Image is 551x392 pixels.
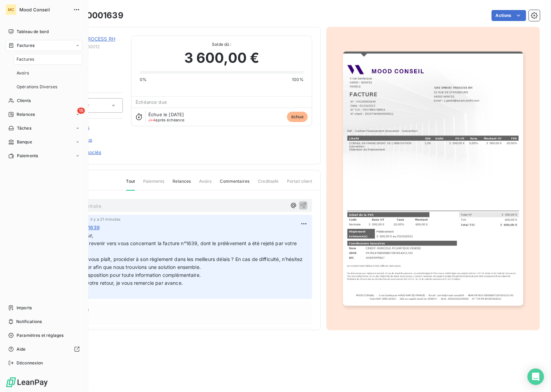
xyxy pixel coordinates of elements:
[528,369,544,385] div: Open Intercom Messenger
[343,51,523,306] img: invoice_thumbnail
[46,240,298,254] span: Je me permets de revenir vers vous concernant la facture n°1639, dont le prélèvement a été rejeté...
[148,118,155,122] span: J+4
[492,10,526,21] button: Actions
[17,70,29,76] span: Avoirs
[17,84,57,90] span: Opérations Diverses
[220,178,250,190] span: Commentaires
[17,360,43,366] span: Déconnexion
[46,256,304,270] span: Pourriez-vous, s’il vous plaît, procéder à son règlement dans les meilleurs délais ? En cas de di...
[90,217,121,221] span: il y a 21 minutes
[17,305,32,311] span: Imports
[65,9,124,22] h3: FAC00001639
[17,42,35,49] span: Factures
[6,4,17,15] div: MC
[258,178,279,190] span: Creditsafe
[16,319,42,325] span: Notifications
[17,346,26,352] span: Aide
[54,44,123,49] span: 2024TWA900000012
[6,344,82,355] a: Aide
[19,7,69,12] span: Mood Conseil
[148,118,185,122] span: après échéance
[17,332,63,339] span: Paramètres et réglages
[17,56,34,62] span: Factures
[287,112,308,122] span: échue
[287,178,312,190] span: Portail client
[199,178,212,190] span: Avoirs
[292,77,304,83] span: 100%
[17,139,32,145] span: Banque
[17,111,35,118] span: Relances
[17,125,31,131] span: Tâches
[6,377,48,388] img: Logo LeanPay
[184,48,259,68] span: 3 600,00 €
[173,178,191,190] span: Relances
[148,112,184,117] span: Échue le [DATE]
[126,178,135,191] span: Tout
[136,99,167,105] span: Échéance due
[143,178,164,190] span: Paiements
[140,41,304,48] span: Solde dû :
[17,153,38,159] span: Paiements
[46,272,201,278] span: Je reste à votre disposition pour toute information complémentaire.
[140,77,147,83] span: 0%
[17,29,49,35] span: Tableau de bord
[17,98,31,104] span: Clients
[46,280,183,286] span: Dans l’attente de votre retour, je vous remercie par avance.
[77,108,85,114] span: 15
